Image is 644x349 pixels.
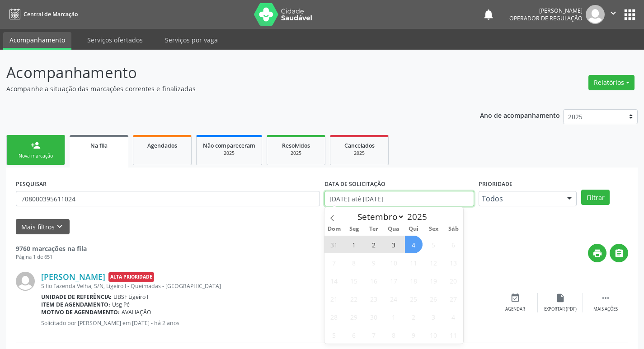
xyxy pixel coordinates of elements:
span: Setembro 5, 2025 [425,236,442,253]
a: [PERSON_NAME] [41,272,105,282]
span: Operador de regulação [509,14,583,22]
span: Setembro 26, 2025 [425,290,442,307]
span: Seg [344,226,364,232]
span: Setembro 3, 2025 [385,236,403,253]
span: Na fila [90,142,108,149]
span: Setembro 20, 2025 [445,272,462,289]
span: Alta Prioridade [108,272,154,282]
div: Exportar (PDF) [544,306,577,312]
span: Setembro 1, 2025 [345,236,363,253]
span: Agosto 31, 2025 [325,236,343,253]
span: Setembro 14, 2025 [325,272,343,289]
i:  [608,8,618,18]
span: Setembro 25, 2025 [405,290,423,307]
button: notifications [482,8,495,21]
div: 2025 [337,150,382,157]
input: Year [404,211,434,223]
span: Central de Marcação [24,10,78,18]
span: Setembro 28, 2025 [325,308,343,326]
span: Setembro 16, 2025 [365,272,383,289]
button: Mais filtroskeyboard_arrow_down [16,219,70,235]
label: Prioridade [479,177,512,191]
span: UBSF Ligeiro I [113,293,148,301]
b: Motivo de agendamento: [41,308,120,316]
b: Unidade de referência: [41,293,112,301]
span: Setembro 7, 2025 [325,254,343,271]
i: keyboard_arrow_down [55,222,65,232]
span: Setembro 8, 2025 [345,254,363,271]
div: Nova marcação [13,153,58,159]
span: Setembro 2, 2025 [365,236,383,253]
span: Outubro 9, 2025 [405,326,423,344]
span: Setembro 9, 2025 [365,254,383,271]
span: Setembro 22, 2025 [345,290,363,307]
span: Qua [384,226,404,232]
img: img [16,272,35,291]
div: Mais ações [593,306,618,312]
span: Setembro 10, 2025 [385,254,403,271]
button: Filtrar [581,190,610,205]
span: Resolvidos [282,142,310,149]
label: DATA DE SOLICITAÇÃO [324,177,385,191]
span: Setembro 13, 2025 [445,254,462,271]
i:  [614,248,624,258]
div: 2025 [203,150,255,157]
span: Setembro 29, 2025 [345,308,363,326]
span: Setembro 27, 2025 [445,290,462,307]
p: Solicitado por [PERSON_NAME] em [DATE] - há 2 anos [41,319,493,327]
p: Acompanhe a situação das marcações correntes e finalizadas [6,84,448,93]
button: apps [622,7,638,23]
span: Setembro 6, 2025 [445,236,462,253]
button:  [605,5,622,24]
span: Outubro 5, 2025 [325,326,343,344]
a: Acompanhamento [3,32,71,50]
div: 2025 [273,150,319,157]
span: Sáb [443,226,463,232]
select: Month [353,210,405,223]
div: Agendar [505,306,525,312]
label: PESQUISAR [16,177,47,191]
div: Sitio Fazenda Velha, S/N, Ligeiro I - Queimadas - [GEOGRAPHIC_DATA] [41,282,493,290]
i: insert_drive_file [555,293,565,303]
span: Outubro 11, 2025 [445,326,462,344]
span: Outubro 4, 2025 [445,308,462,326]
span: Outubro 6, 2025 [345,326,363,344]
a: Central de Marcação [6,7,78,22]
span: Cancelados [344,142,375,149]
input: Nome, CNS [16,191,320,206]
div: Página 1 de 651 [16,253,87,261]
p: Acompanhamento [6,61,448,84]
i:  [601,293,611,303]
span: Setembro 30, 2025 [365,308,383,326]
span: Outubro 2, 2025 [405,308,423,326]
span: Setembro 19, 2025 [425,272,442,289]
span: Ter [364,226,384,232]
span: Setembro 12, 2025 [425,254,442,271]
span: Setembro 15, 2025 [345,272,363,289]
span: Setembro 17, 2025 [385,272,403,289]
span: Agendados [147,142,177,149]
span: Outubro 8, 2025 [385,326,403,344]
span: Setembro 4, 2025 [405,236,423,253]
button:  [610,244,628,262]
span: Setembro 24, 2025 [385,290,403,307]
span: Outubro 7, 2025 [365,326,383,344]
span: Outubro 10, 2025 [425,326,442,344]
span: Todos [482,194,559,203]
span: Setembro 21, 2025 [325,290,343,307]
span: Setembro 11, 2025 [405,254,423,271]
span: Setembro 18, 2025 [405,272,423,289]
span: Usg Pé [112,301,130,308]
span: Outubro 1, 2025 [385,308,403,326]
span: Sex [423,226,443,232]
button: print [588,244,606,262]
b: Item de agendamento: [41,301,110,308]
img: img [586,5,605,24]
p: Ano de acompanhamento [480,109,560,121]
i: event_available [510,293,520,303]
a: Serviços por vaga [159,32,224,48]
div: person_add [31,140,41,150]
span: AVALIAÇÃO [122,308,151,316]
a: Serviços ofertados [81,32,149,48]
span: Qui [404,226,423,232]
